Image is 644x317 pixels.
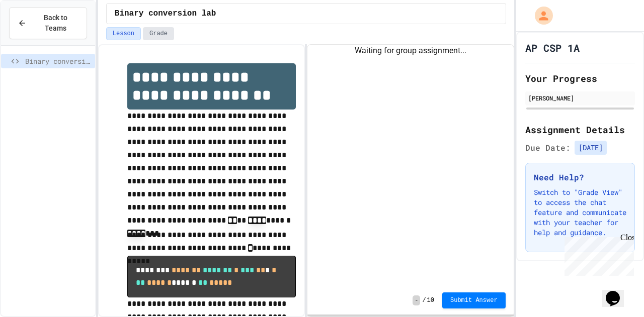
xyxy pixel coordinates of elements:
button: Submit Answer [442,292,506,308]
p: Switch to "Grade View" to access the chat feature and communicate with your teacher for help and ... [534,187,626,238]
button: Lesson [106,27,141,40]
span: Binary conversion lab [115,8,216,20]
span: Submit Answer [450,296,498,304]
iframe: chat widget [560,233,634,276]
h2: Your Progress [525,71,635,85]
button: Grade [143,27,174,40]
span: 10 [427,296,434,304]
div: [PERSON_NAME] [528,93,632,102]
span: - [413,295,420,305]
span: Back to Teams [33,13,78,34]
span: Binary conversion lab [25,56,91,66]
h2: Assignment Details [525,123,635,137]
h1: AP CSP 1A [525,41,580,55]
div: Chat with us now!Close [4,4,69,64]
div: My Account [524,4,555,27]
iframe: chat widget [602,277,634,307]
div: Waiting for group assignment... [307,45,513,57]
button: Back to Teams [9,7,87,39]
h3: Need Help? [534,171,626,183]
span: [DATE] [575,141,607,155]
span: Due Date: [525,142,571,154]
span: / [422,296,426,304]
